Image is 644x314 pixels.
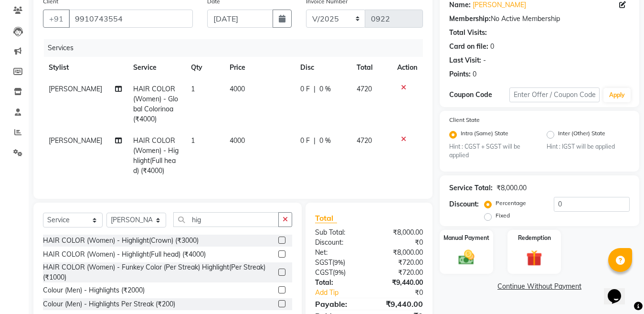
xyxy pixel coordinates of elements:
[335,269,344,276] span: 9%
[461,129,508,141] label: Intra (Same) State
[315,213,337,223] span: Total
[191,85,195,93] span: 1
[369,238,430,248] div: ₹0
[133,85,178,123] span: HAIR COLOR (Women) - Global Colorinoa (₹4000)
[314,84,316,94] span: |
[604,276,634,304] iframe: chat widget
[449,14,630,24] div: No Active Membership
[547,142,630,151] small: Hint : IGST will be applied
[454,248,479,266] img: _cash.svg
[449,55,481,65] div: Last Visit:
[49,136,102,145] span: [PERSON_NAME]
[496,199,526,207] label: Percentage
[43,10,70,28] button: +91
[43,299,175,309] div: Colour (Men) - Highlights Per Streak (₹200)
[133,136,179,175] span: HAIR COLOR (Women) - Highlight(Full head) (₹4000)
[369,248,430,258] div: ₹8,000.00
[449,183,493,193] div: Service Total:
[315,268,333,277] span: CGST
[443,234,489,242] label: Manual Payment
[43,262,274,282] div: HAIR COLOR (Women) - Funkey Color (Per Streak) Highlight(Per Streak) (₹1000)
[449,28,487,38] div: Total Visits:
[308,278,369,288] div: Total:
[308,288,379,298] a: Add Tip
[449,90,509,100] div: Coupon Code
[43,285,145,295] div: Colour (Men) - Highlights (₹2000)
[509,87,600,102] input: Enter Offer / Coupon Code
[442,282,637,292] a: Continue Without Payment
[449,116,480,124] label: Client State
[43,249,206,260] div: HAIR COLOR (Women) - Highlight(Full head) (₹4000)
[300,136,310,146] span: 0 F
[224,57,295,78] th: Price
[173,212,279,227] input: Search or Scan
[483,55,486,65] div: -
[230,85,245,93] span: 4000
[300,84,310,94] span: 0 F
[379,288,430,298] div: ₹0
[308,227,369,238] div: Sub Total:
[315,258,332,267] span: SGST
[44,39,430,57] div: Services
[191,136,195,145] span: 1
[357,85,372,93] span: 4720
[308,298,369,310] div: Payable:
[369,258,430,268] div: ₹720.00
[449,14,491,24] div: Membership:
[185,57,224,78] th: Qty
[351,57,391,78] th: Total
[319,136,331,146] span: 0 %
[319,84,331,94] span: 0 %
[369,278,430,288] div: ₹9,440.00
[496,183,527,193] div: ₹8,000.00
[558,129,605,141] label: Inter (Other) State
[314,136,316,146] span: |
[43,236,199,246] div: HAIR COLOR (Women) - Highlight(Crown) (₹3000)
[449,69,471,79] div: Points:
[449,199,479,209] div: Discount:
[473,69,476,79] div: 0
[308,248,369,258] div: Net:
[496,211,510,220] label: Fixed
[308,258,369,268] div: ( )
[369,298,430,310] div: ₹9,440.00
[49,85,102,93] span: [PERSON_NAME]
[521,248,547,268] img: _gift.svg
[43,57,127,78] th: Stylist
[603,88,631,102] button: Apply
[69,10,193,28] input: Search by Name/Mobile/Email/Code
[295,57,351,78] th: Disc
[308,268,369,278] div: ( )
[490,42,494,52] div: 0
[230,136,245,145] span: 4000
[391,57,423,78] th: Action
[308,238,369,248] div: Discount:
[369,268,430,278] div: ₹720.00
[518,234,551,242] label: Redemption
[334,259,343,266] span: 9%
[449,142,532,160] small: Hint : CGST + SGST will be applied
[449,42,488,52] div: Card on file:
[357,136,372,145] span: 4720
[369,227,430,238] div: ₹8,000.00
[127,57,186,78] th: Service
